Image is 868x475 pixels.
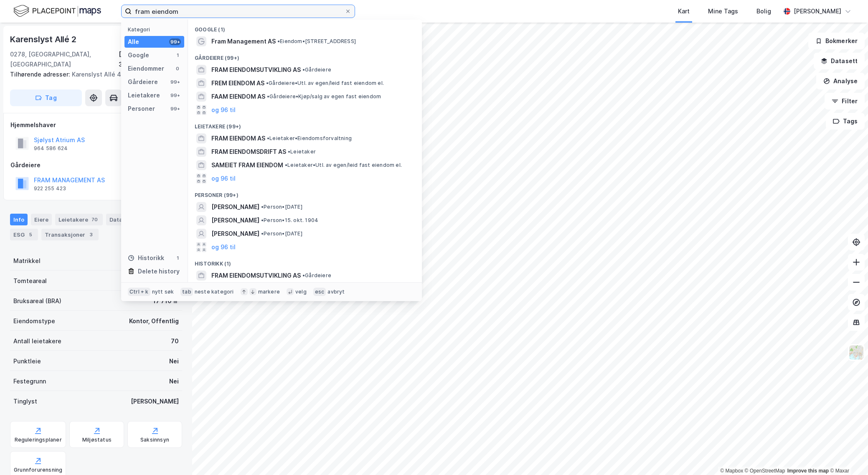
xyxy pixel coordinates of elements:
div: Matrikkel [13,256,41,266]
span: FRAM EIENDOMSUTVIKLING AS [211,65,301,75]
div: Festegrunn [13,376,46,386]
div: Grunnforurensning [14,467,62,473]
div: 99+ [169,79,181,85]
div: Leietakere (99+) [188,117,422,132]
div: nytt søk [152,289,174,295]
span: FREM EIENDOM AS [211,78,264,88]
div: Nei [169,356,179,366]
a: OpenStreetMap [745,468,785,474]
div: Kart [678,6,690,16]
div: [PERSON_NAME] [794,6,841,16]
button: Datasett [814,53,865,69]
span: Leietaker • Eiendomsforvaltning [267,135,352,142]
div: Hjemmelshaver [10,120,182,130]
span: Leietaker [288,148,316,155]
div: [GEOGRAPHIC_DATA], 3/615 [119,49,182,69]
span: • [277,38,280,44]
div: markere [258,289,280,295]
div: Karenslyst Allé 4 [10,69,175,79]
div: ESG [10,229,38,240]
span: FRAM EIENDOMSDRIFT AS [211,147,286,157]
div: Alle [128,37,139,47]
div: Bruksareal (BRA) [13,296,61,306]
div: 1 [174,52,181,59]
div: Personer (99+) [188,185,422,200]
div: 964 586 624 [34,145,68,152]
button: og 96 til [211,242,236,252]
span: Leietaker • Utl. av egen/leid fast eiendom el. [285,162,402,169]
span: Fram Management AS [211,36,276,46]
div: Historikk [128,253,164,263]
div: Antall leietakere [13,336,61,346]
span: FRAM EIENDOM AS [211,133,265,143]
input: Søk på adresse, matrikkel, gårdeiere, leietakere eller personer [132,5,345,18]
span: • [302,66,305,73]
div: Eiendomstype [13,316,55,326]
div: Ctrl + k [128,288,150,296]
button: Filter [825,93,865,110]
span: • [261,217,264,223]
button: og 96 til [211,174,236,184]
div: 70 [171,336,179,346]
div: esc [313,288,326,296]
span: • [261,230,264,237]
div: Leietakere [128,90,160,100]
div: Mine Tags [708,6,738,16]
div: 0278, [GEOGRAPHIC_DATA], [GEOGRAPHIC_DATA] [10,49,119,69]
div: Personer [128,104,155,114]
a: Improve this map [787,468,829,474]
div: 0 [174,65,181,72]
span: [PERSON_NAME] [211,229,259,239]
div: 99+ [169,38,181,45]
div: tab [180,288,193,296]
div: Eiere [31,214,52,225]
span: [PERSON_NAME] [211,215,259,225]
span: Gårdeiere • Utl. av egen/leid fast eiendom el. [266,80,384,87]
img: Z [848,345,864,360]
button: Bokmerker [808,33,865,49]
div: Karenslyst Allé 2 [10,33,78,46]
span: Gårdeiere [302,66,331,73]
div: [PERSON_NAME] [131,396,179,406]
iframe: Chat Widget [826,435,868,475]
div: Reguleringsplaner [15,437,62,443]
span: • [285,162,287,168]
div: 3 [87,230,95,239]
div: avbryt [327,289,345,295]
div: Google (1) [188,20,422,35]
div: Miljøstatus [82,437,112,443]
button: Tags [826,113,865,130]
div: Eiendommer [128,64,164,74]
div: Tomteareal [13,276,47,286]
div: Gårdeiere [128,77,158,87]
div: 99+ [169,105,181,112]
div: 922 255 423 [34,185,66,192]
div: velg [295,289,307,295]
div: Tinglyst [13,396,37,406]
span: • [261,204,264,210]
button: Analyse [816,73,865,89]
span: • [267,135,269,141]
div: Punktleie [13,356,41,366]
div: Leietakere [55,214,103,225]
div: neste kategori [195,289,234,295]
div: Nei [169,376,179,386]
span: • [288,148,290,155]
div: 70 [90,215,99,224]
div: 99+ [169,92,181,99]
div: 1 [174,255,181,261]
div: Kontor, Offentlig [129,316,179,326]
div: Kategori [128,26,184,33]
span: Gårdeiere [302,272,331,279]
div: Datasett [106,214,147,225]
span: Person • [DATE] [261,230,302,237]
div: Google [128,50,149,60]
div: Historikk (1) [188,254,422,269]
span: • [267,93,269,100]
div: Gårdeiere (99+) [188,48,422,63]
img: logo.f888ab2527a4732fd821a326f86c7f29.svg [13,4,101,18]
span: Person • [DATE] [261,204,302,210]
button: og 96 til [211,105,236,115]
span: Gårdeiere • Kjøp/salg av egen fast eiendom [267,93,381,100]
